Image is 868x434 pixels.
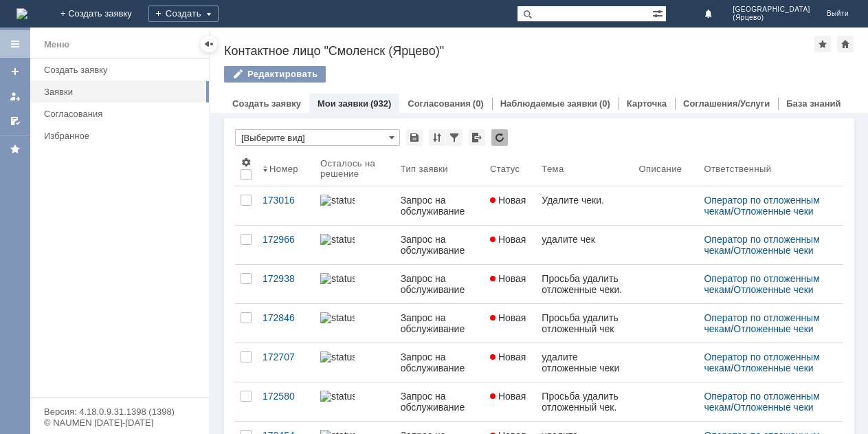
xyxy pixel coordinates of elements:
span: Новая [490,234,526,245]
a: Удалите чеки. [536,186,633,225]
div: Ответственный [704,164,771,174]
a: statusbar-100 (1).png [315,226,395,264]
span: Новая [490,195,526,206]
a: Мои согласования [4,110,26,132]
a: удалите чек [536,226,633,264]
a: Согласования [38,103,206,124]
a: Оператор по отложенным чекам [704,391,822,413]
span: Новая [490,312,526,323]
span: Расширенный поиск [652,6,666,19]
div: 172580 [263,391,309,402]
th: Осталось на решение [315,151,395,186]
div: Просьба удалить отложенный чек [542,312,627,334]
a: statusbar-100 (1).png [315,343,395,382]
div: Номер [269,164,298,174]
div: Добавить в избранное [814,36,831,52]
span: [GEOGRAPHIC_DATA] [733,6,810,14]
div: / [704,234,827,256]
a: Оператор по отложенным чекам [704,195,822,217]
div: Обновлять список [491,129,508,146]
div: / [704,391,827,413]
div: / [704,312,827,334]
div: Сохранить вид [406,129,423,146]
div: Сортировка... [429,129,445,146]
a: Запрос на обслуживание [395,226,485,264]
a: База знаний [786,98,841,109]
a: Мои заявки [4,85,26,107]
div: Описание [639,164,682,174]
div: Согласования [44,109,201,119]
div: Статус [490,164,520,174]
div: Запрос на обслуживание [401,273,479,295]
span: Настройки [241,157,252,168]
a: Оператор по отложенным чекам [704,234,822,256]
a: Новая [485,382,536,421]
div: Осталось на решение [320,158,379,179]
a: Запрос на обслуживание [395,186,485,225]
div: Создать заявку [44,65,201,75]
div: © NAUMEN [DATE]-[DATE] [44,418,195,427]
a: 172707 [257,343,315,382]
a: Перейти на домашнюю страницу [16,8,27,19]
div: 172966 [263,234,309,245]
th: Номер [257,151,315,186]
div: Создать [148,6,219,22]
span: Новая [490,351,526,362]
div: / [704,195,827,217]
a: 172938 [257,265,315,303]
div: (0) [473,98,484,109]
a: Просьба удалить отложенный чек. [536,382,633,421]
div: Заявки [44,87,201,97]
div: 172938 [263,273,309,284]
a: Новая [485,265,536,303]
div: (932) [370,98,391,109]
div: Тип заявки [401,164,448,174]
div: Просьба удалить отложенный чек. [542,391,627,413]
a: Запрос на обслуживание [395,382,485,421]
span: (Ярцево) [733,14,810,22]
a: Новая [485,343,536,382]
th: Тип заявки [395,151,485,186]
div: / [704,273,827,295]
a: 172846 [257,304,315,343]
img: statusbar-100 (1).png [320,234,355,245]
span: Новая [490,391,526,402]
a: Новая [485,226,536,264]
div: Запрос на обслуживание [401,195,479,217]
a: Запрос на обслуживание [395,343,485,382]
div: Просьба удалить отложенные чеки. [542,273,627,295]
div: Запрос на обслуживание [401,312,479,334]
a: Запрос на обслуживание [395,265,485,303]
div: Меню [44,36,69,53]
div: Запрос на обслуживание [401,391,479,413]
div: 173016 [263,195,309,206]
a: Отложенные чеки [733,284,813,295]
a: Оператор по отложенным чекам [704,273,822,295]
div: Контактное лицо "Смоленск (Ярцево)" [224,44,814,58]
a: 172966 [257,226,315,264]
th: Статус [485,151,536,186]
a: Мои заявки [318,98,368,109]
div: / [704,351,827,373]
a: Отложенные чеки [733,402,813,413]
img: statusbar-100 (1).png [320,273,355,284]
img: statusbar-100 (1).png [320,312,355,323]
th: Тема [536,151,633,186]
a: Оператор по отложенным чекам [704,312,822,334]
div: Запрос на обслуживание [401,351,479,373]
img: statusbar-100 (1).png [320,195,355,206]
a: Создать заявку [232,98,301,109]
a: удалите отложенные чеки [536,343,633,382]
a: Просьба удалить отложенные чеки. [536,265,633,303]
div: Удалите чеки. [542,195,627,206]
a: statusbar-100 (1).png [315,265,395,303]
th: Ответственный [698,151,832,186]
div: Сделать домашней страницей [837,36,854,52]
div: удалите отложенные чеки [542,351,627,373]
a: statusbar-100 (1).png [315,304,395,343]
span: Новая [490,273,526,284]
div: Фильтрация... [446,129,463,146]
a: Отложенные чеки [733,206,813,217]
div: (0) [599,98,610,109]
div: Избранное [44,131,186,141]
